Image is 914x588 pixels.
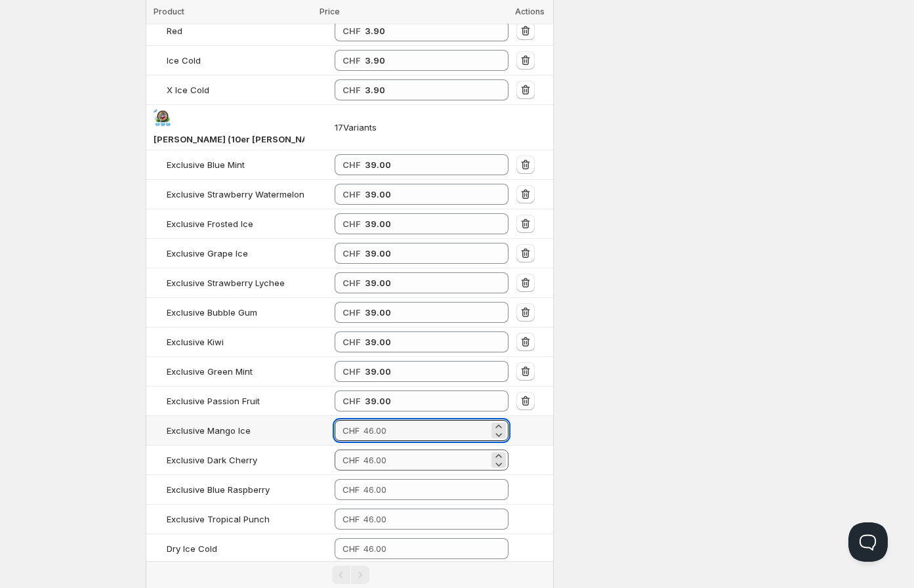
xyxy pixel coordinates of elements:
div: Exclusive Kiwi [167,335,224,348]
span: Exclusive Grape Ice [167,248,248,259]
strong: CHF [343,159,361,170]
input: 46.00 [365,184,489,205]
input: 46.00 [364,450,489,471]
input: 46.00 [365,272,489,293]
span: [PERSON_NAME] (10er [PERSON_NAME]) [154,134,327,144]
input: 46.00 [365,213,489,234]
div: Red [167,24,182,37]
span: Red [167,26,182,36]
div: Exclusive Frosted Ice [167,217,253,230]
div: PABLO Snus (10er Stange) [154,133,304,146]
span: Exclusive Dark Cherry [167,455,257,465]
span: Exclusive Strawberry Watermelon [167,189,304,199]
span: Actions [515,7,545,16]
strong: CHF [343,248,361,259]
strong: CHF [343,337,361,347]
span: CHF [343,455,360,465]
span: Exclusive Blue Mint [167,159,245,170]
span: Exclusive Kiwi [167,337,224,347]
div: X Ice Cold [167,83,209,96]
span: CHF [343,425,360,436]
span: Exclusive Tropical Punch [167,514,270,524]
input: 4.60 [365,79,489,100]
strong: CHF [343,278,361,288]
strong: CHF [343,219,361,229]
strong: CHF [343,55,361,66]
strong: CHF [343,366,361,377]
span: Exclusive Blue Raspberry [167,484,270,495]
input: 46.00 [365,302,489,323]
strong: CHF [343,396,361,406]
input: 46.00 [364,479,489,500]
strong: CHF [343,26,361,36]
div: Exclusive Blue Mint [167,158,245,171]
span: Ice Cold [167,55,201,66]
div: Exclusive Grape Ice [167,247,248,260]
div: Dry Ice Cold [167,542,217,555]
div: Ice Cold [167,54,201,67]
nav: Pagination [146,561,554,588]
span: Exclusive Mango Ice [167,425,251,436]
input: 46.00 [365,243,489,264]
td: 17 Variants [331,105,513,150]
span: CHF [343,484,360,495]
input: 46.00 [365,331,489,352]
span: Price [320,7,340,16]
input: 46.00 [365,154,489,175]
div: Exclusive Passion Fruit [167,394,260,408]
strong: CHF [343,189,361,199]
div: Exclusive Green Mint [167,365,253,378]
input: 46.00 [364,420,489,441]
span: Exclusive Frosted Ice [167,219,253,229]
span: Exclusive Green Mint [167,366,253,377]
strong: CHF [343,307,361,318]
div: Exclusive Mango Ice [167,424,251,437]
span: Exclusive Bubble Gum [167,307,257,318]
div: Exclusive Dark Cherry [167,453,257,467]
span: Dry Ice Cold [167,543,217,554]
span: Product [154,7,184,16]
div: Exclusive Blue Raspberry [167,483,270,496]
input: 46.00 [364,538,489,559]
div: Exclusive Strawberry Watermelon [167,188,304,201]
input: 4.60 [365,50,489,71]
strong: CHF [343,85,361,95]
span: CHF [343,543,360,554]
input: 46.00 [365,390,489,411]
div: Exclusive Bubble Gum [167,306,257,319]
span: CHF [343,514,360,524]
div: Exclusive Tropical Punch [167,513,270,526]
span: Exclusive Passion Fruit [167,396,260,406]
span: Exclusive Strawberry Lychee [167,278,285,288]
iframe: Help Scout Beacon - Open [848,522,888,562]
div: Exclusive Strawberry Lychee [167,276,285,289]
input: 46.00 [365,361,489,382]
span: X Ice Cold [167,85,209,95]
input: 46.00 [364,509,489,530]
input: 4.60 [365,20,489,41]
